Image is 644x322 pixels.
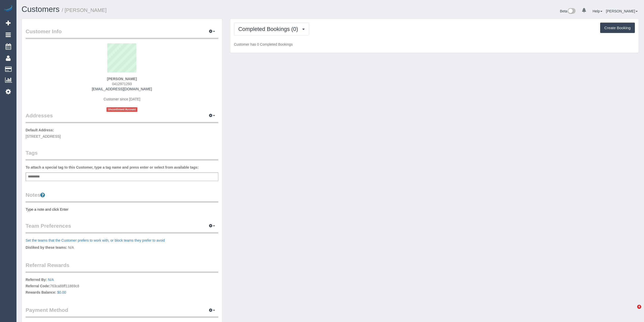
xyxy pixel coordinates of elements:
[26,261,218,273] legend: Referral Rewards
[26,191,218,203] legend: Notes
[26,306,218,318] legend: Payment Method
[600,23,635,33] button: Create Booking
[26,277,47,282] label: Referred By:
[22,5,60,14] a: Customers
[3,5,13,12] img: Automaid Logo
[68,245,74,249] span: N/A
[26,283,50,289] label: Referral Code:
[57,290,66,294] a: $0.00
[103,97,140,101] span: Customer since [DATE]
[234,23,309,35] button: Completed Bookings (0)
[234,42,635,47] p: Customer has 0 Completed Bookings
[26,238,165,242] a: Set the teams that the Customer prefers to work with, or block teams they prefer to avoid
[567,8,576,15] img: New interface
[26,149,218,160] legend: Tags
[26,28,218,39] legend: Customer Info
[106,107,137,112] span: Unconfirmed Account
[26,277,218,296] p: 763ca88ff11869c8
[26,128,54,133] label: Default Address:
[26,207,218,212] pre: Type a note and click Enter
[62,7,107,13] small: / [PERSON_NAME]
[627,305,639,317] iframe: Intercom live chat
[560,9,576,13] a: Beta
[26,290,56,295] label: Rewards Balance:
[107,77,137,81] strong: [PERSON_NAME]
[48,278,54,282] a: N/A
[26,134,61,138] span: [STREET_ADDRESS]
[238,26,301,32] span: Completed Bookings (0)
[92,87,152,91] a: [EMAIL_ADDRESS][DOMAIN_NAME]
[637,305,641,309] span: 4
[606,9,638,13] a: [PERSON_NAME]
[112,82,132,86] span: 0412971293
[26,165,199,170] label: To attach a special tag to this Customer, type a tag name and press enter or select from availabl...
[26,245,67,250] label: Disliked by these teams:
[593,9,602,13] a: Help
[26,222,218,234] legend: Team Preferences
